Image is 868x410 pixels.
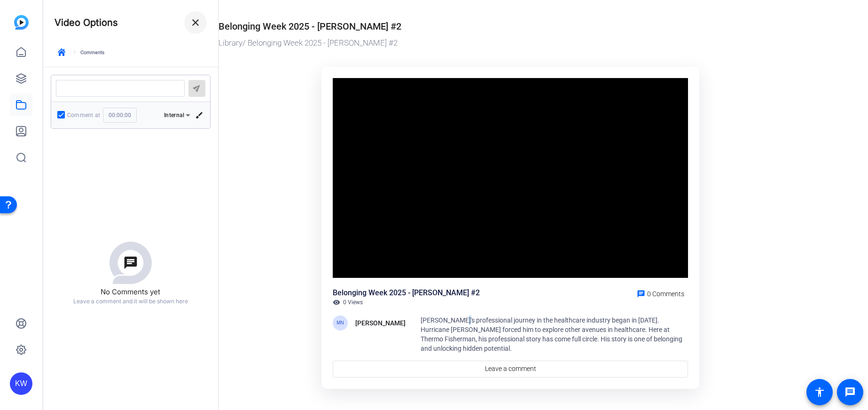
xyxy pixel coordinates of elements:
mat-icon: brush [195,111,203,119]
div: Belonging Week 2025 - [PERSON_NAME] #2 [219,19,401,33]
mat-icon: chat [637,290,645,298]
label: Comment at [67,110,100,120]
div: MN [333,315,348,331]
a: 0 Comments [633,287,688,299]
div: [PERSON_NAME] [355,317,406,329]
div: / Belonging Week 2025 - [PERSON_NAME] #2 [219,37,802,49]
a: Leave a comment [333,361,688,378]
p: Leave a comment and it will be shown here [73,298,188,305]
span: Leave a comment [485,364,536,374]
div: KW [10,372,32,395]
mat-icon: message [845,386,856,398]
span: Internal [164,112,184,118]
div: Video Player [333,78,688,278]
div: Belonging Week 2025 - [PERSON_NAME] #2 [333,287,480,299]
a: Library [219,38,242,47]
mat-icon: close [190,17,201,28]
mat-icon: visibility [333,299,340,306]
span: [PERSON_NAME]'s professional journey in the healthcare industry began in [DATE]. Hurricane [PERSO... [421,316,682,352]
img: blue-gradient.svg [14,15,29,30]
mat-icon: chat [123,255,138,270]
mat-icon: accessibility [814,386,825,398]
h4: Video Options [55,17,118,28]
span: 0 Comments [647,290,684,298]
span: 0 Views [343,299,363,306]
p: No Comments yet [101,287,161,298]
